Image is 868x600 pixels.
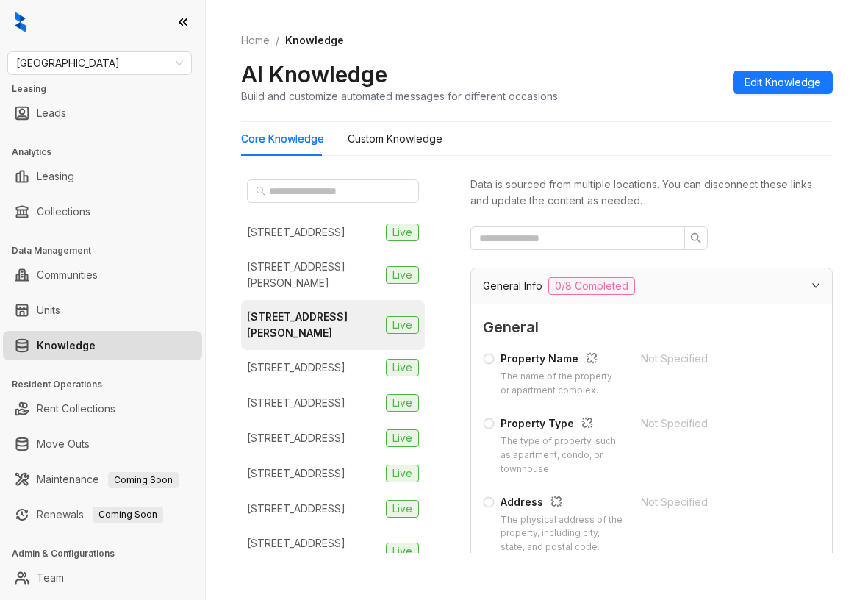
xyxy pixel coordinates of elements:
div: Build and customize automated messages for different occasions. [241,88,560,104]
a: Leads [37,99,66,128]
div: Not Specified [641,494,781,510]
div: The type of property, such as apartment, condo, or townhouse. [501,435,623,476]
a: Home [238,32,273,49]
a: Leasing [37,162,74,191]
div: [STREET_ADDRESS] [247,501,345,517]
li: Team [3,563,202,593]
span: search [256,186,266,196]
span: Edit Knowledge [745,74,821,90]
h3: Resident Operations [12,378,205,391]
div: Not Specified [641,415,781,432]
span: Live [386,394,419,412]
span: search [690,232,702,244]
h3: Analytics [12,146,205,159]
li: Leads [3,99,202,128]
div: [STREET_ADDRESS] [247,395,345,411]
div: [STREET_ADDRESS][PERSON_NAME] [247,535,380,568]
div: Property Name [501,351,623,370]
h3: Data Management [12,244,205,257]
li: Move Outs [3,429,202,459]
a: Units [37,296,60,325]
li: Units [3,296,202,325]
span: Coming Soon [108,472,179,488]
li: Maintenance [3,465,202,494]
a: Team [37,563,64,593]
h2: AI Knowledge [241,60,387,88]
div: [STREET_ADDRESS] [247,465,345,482]
a: Knowledge [37,331,96,360]
span: Knowledge [285,34,344,46]
span: Live [386,316,419,334]
span: Live [386,500,419,518]
span: Live [386,465,419,482]
div: Address [501,494,623,513]
div: Core Knowledge [241,131,324,147]
div: Custom Knowledge [348,131,442,147]
li: Leasing [3,162,202,191]
a: Collections [37,197,90,226]
div: The name of the property or apartment complex. [501,370,623,398]
a: Rent Collections [37,394,115,424]
div: Property Type [501,415,623,435]
img: logo [15,12,26,32]
span: 0/8 Completed [548,277,635,295]
div: Not Specified [641,351,781,367]
span: Fairfield [16,52,183,74]
span: Coming Soon [93,507,163,523]
a: RenewalsComing Soon [37,500,163,529]
div: The physical address of the property, including city, state, and postal code. [501,513,623,555]
div: [STREET_ADDRESS] [247,430,345,446]
h3: Leasing [12,82,205,96]
li: Renewals [3,500,202,529]
div: [STREET_ADDRESS][PERSON_NAME] [247,259,380,291]
h3: Admin & Configurations [12,547,205,560]
li: Rent Collections [3,394,202,424]
span: Live [386,224,419,241]
a: Move Outs [37,429,90,459]
span: General [483,316,820,339]
span: Live [386,359,419,376]
span: General Info [483,278,542,294]
button: Edit Knowledge [733,71,833,94]
li: / [276,32,279,49]
span: expanded [811,281,820,290]
div: [STREET_ADDRESS][PERSON_NAME] [247,309,380,341]
li: Knowledge [3,331,202,360]
div: [STREET_ADDRESS] [247,224,345,240]
li: Communities [3,260,202,290]
a: Communities [37,260,98,290]
span: Live [386,429,419,447]
li: Collections [3,197,202,226]
span: Live [386,543,419,560]
div: Data is sourced from multiple locations. You can disconnect these links and update the content as... [470,176,833,209]
span: Live [386,266,419,284]
div: [STREET_ADDRESS] [247,360,345,376]
div: General Info0/8 Completed [471,268,832,304]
